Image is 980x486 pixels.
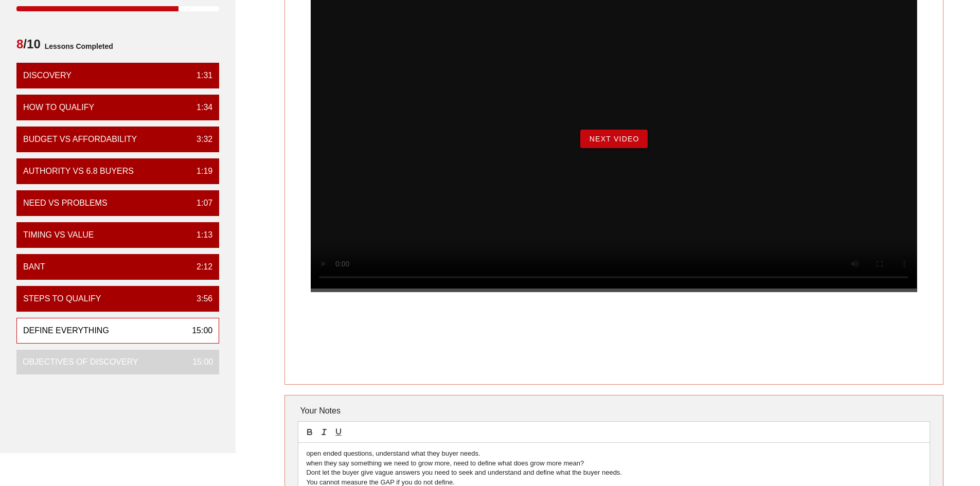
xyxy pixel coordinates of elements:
div: How To Qualify [23,101,94,114]
div: 1:13 [188,229,212,241]
div: Need vs Problems [23,197,108,209]
div: 1:34 [188,101,212,114]
div: Budget vs Affordability [23,133,137,146]
div: 1:07 [188,197,212,209]
div: 15:00 [184,325,212,337]
div: Discovery [23,69,72,82]
p: open ended questions, understand what they buyer needs. [306,449,921,458]
div: Define Everything [23,325,109,337]
div: 3:32 [188,133,212,146]
div: 1:31 [188,69,212,82]
span: Next Video [589,135,639,143]
div: 3:56 [188,293,212,305]
span: Lessons Completed [41,36,113,57]
p: when they say something we need to grow more, need to define what does grow more mean? [306,459,921,468]
div: Steps to Qualify [23,293,101,305]
div: 1:19 [188,165,212,177]
div: Your Notes [298,401,930,421]
p: Dont let the buyer give vague answers you need to seek and understand and define what the buyer n... [306,468,921,477]
div: 2:12 [188,261,212,273]
span: 8 [16,37,23,51]
div: Timing vs Value [23,229,94,241]
div: 15:00 [184,356,213,368]
div: Objectives of Discovery [23,356,138,368]
div: Authority vs 6.8 Buyers [23,165,134,177]
span: /10 [16,36,41,57]
div: BANT [23,261,45,273]
button: Next Video [580,130,647,148]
